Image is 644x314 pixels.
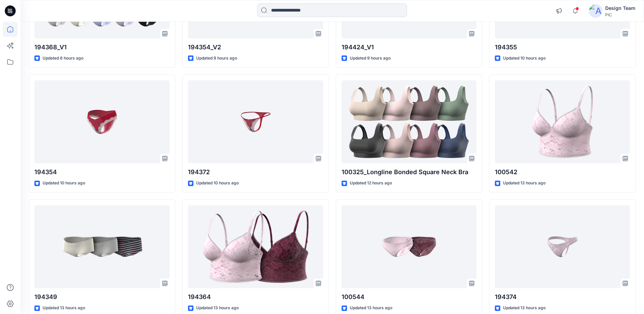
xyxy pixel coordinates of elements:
p: 194424_V1 [342,43,477,52]
p: Updated 13 hours ago [503,180,546,187]
p: 194364 [188,292,323,302]
p: 194354 [34,167,170,177]
p: 100542 [495,167,630,177]
p: Updated 9 hours ago [196,55,237,62]
a: 194349 [34,205,170,288]
a: 194364 [188,205,323,288]
div: PIC [605,12,635,17]
p: Updated 9 hours ago [350,55,391,62]
p: 194374 [495,292,630,302]
p: Updated 13 hours ago [350,304,392,312]
a: 100544 [342,205,477,288]
p: Updated 10 hours ago [196,180,239,187]
p: 194372 [188,167,323,177]
a: 100542 [495,80,630,164]
img: avatar [589,4,602,18]
p: 194355 [495,43,630,52]
p: 194349 [34,292,170,302]
p: 100325_Longline Bonded Square Neck Bra [342,167,477,177]
p: Updated 13 hours ago [196,304,239,312]
p: Updated 10 hours ago [503,55,546,62]
a: 100325_Longline Bonded Square Neck Bra [342,80,477,164]
p: Updated 13 hours ago [43,304,85,312]
div: Design Team [605,4,635,12]
p: 194354_V2 [188,43,323,52]
a: 194372 [188,80,323,164]
p: Updated 13 hours ago [503,304,546,312]
a: 194374 [495,205,630,288]
p: Updated 10 hours ago [43,180,85,187]
p: 194368_V1 [34,43,170,52]
p: 100544 [342,292,477,302]
p: Updated 12 hours ago [350,180,392,187]
p: Updated 8 hours ago [43,55,83,62]
a: 194354 [34,80,170,164]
